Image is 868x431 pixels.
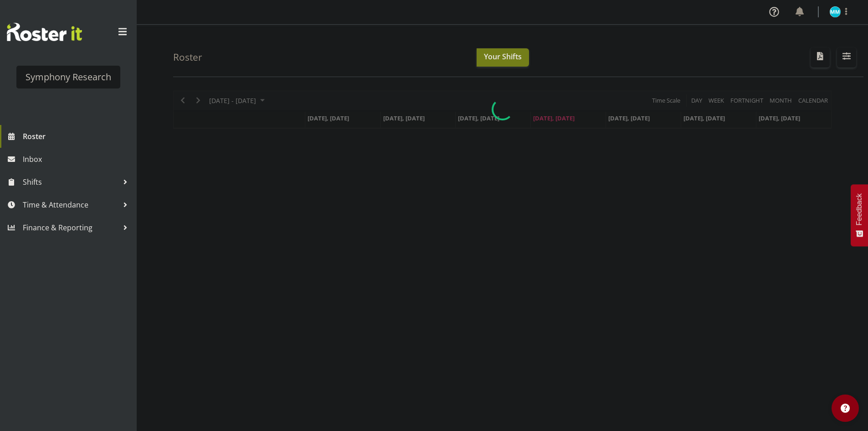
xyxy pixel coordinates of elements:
button: Filter Shifts [837,47,856,68]
img: Rosterit website logo [7,23,82,41]
span: Feedback [855,193,863,225]
span: Roster [23,130,132,143]
div: Symphony Research [26,70,111,84]
button: Download a PDF of the roster according to the set date range. [811,47,830,68]
span: Your Shifts [484,52,522,62]
span: Finance & Reporting [23,221,118,234]
span: Shifts [23,175,118,189]
span: Inbox [23,152,132,166]
h4: Roster [173,52,202,62]
button: Your Shifts [477,48,529,67]
button: Feedback - Show survey [851,184,868,246]
img: help-xxl-2.png [841,404,850,413]
span: Time & Attendance [23,198,118,212]
img: murphy-mulholland11450.jpg [830,6,841,17]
